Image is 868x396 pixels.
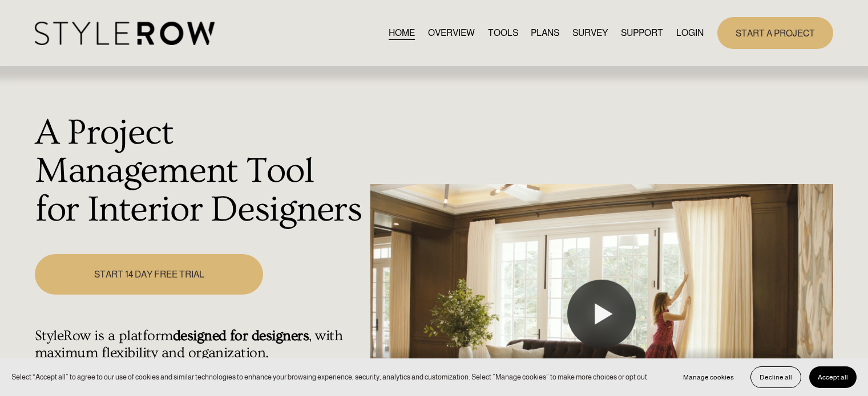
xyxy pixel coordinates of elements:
[683,373,734,381] span: Manage cookies
[35,22,215,45] img: StyleRow
[11,371,649,382] p: Select “Accept all” to agree to our use of cookies and similar technologies to enhance your brows...
[621,26,663,40] span: SUPPORT
[621,25,663,40] a: folder dropdown
[818,373,848,381] span: Accept all
[531,25,559,40] a: PLANS
[428,25,475,40] a: OVERVIEW
[760,373,792,381] span: Decline all
[173,328,309,344] strong: designed for designers
[809,366,857,388] button: Accept all
[675,366,742,388] button: Manage cookies
[35,254,263,295] a: START 14 DAY FREE TRIAL
[35,328,364,362] h4: StyleRow is a platform , with maximum flexibility and organization.
[389,25,415,40] a: HOME
[35,114,364,230] h1: A Project Management Tool for Interior Designers
[717,17,833,48] a: START A PROJECT
[676,25,704,40] a: LOGIN
[572,25,608,40] a: SURVEY
[567,280,636,348] button: Play
[488,25,518,40] a: TOOLS
[750,366,801,388] button: Decline all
